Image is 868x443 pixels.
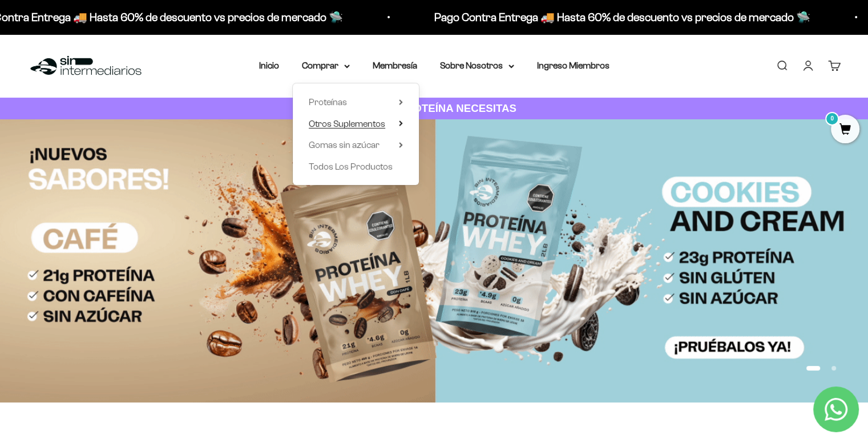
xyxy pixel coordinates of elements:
[831,124,859,136] a: 0
[259,61,279,70] a: Inicio
[309,95,403,110] summary: Proteínas
[825,112,839,126] mark: 0
[537,61,609,70] a: Ingreso Miembros
[309,116,403,131] summary: Otros Suplementos
[373,61,417,70] a: Membresía
[427,8,804,26] p: Pago Contra Entrega 🚚 Hasta 60% de descuento vs precios de mercado 🛸
[352,102,516,114] strong: CUANTA PROTEÍNA NECESITAS
[309,140,380,150] span: Gomas sin azúcar
[309,162,393,171] span: Todos Los Productos
[309,159,403,174] a: Todos Los Productos
[302,58,350,73] summary: Comprar
[309,119,385,128] span: Otros Suplementos
[309,138,403,152] summary: Gomas sin azúcar
[440,58,514,73] summary: Sobre Nosotros
[309,97,347,107] span: Proteínas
